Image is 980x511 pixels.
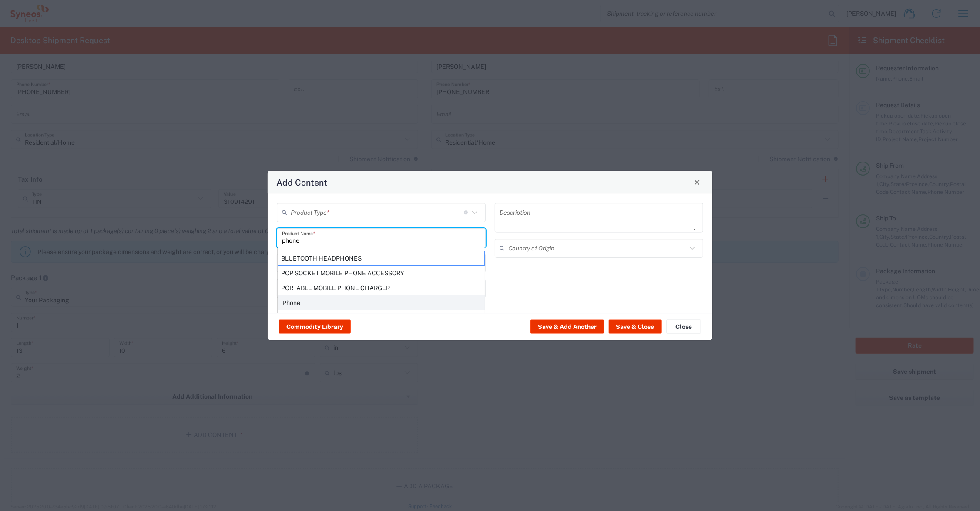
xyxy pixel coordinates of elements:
[666,320,701,334] button: Close
[278,280,485,295] div: PORTABLE MOBILE PHONE CHARGER
[530,320,604,334] button: Save & Add Another
[609,320,662,334] button: Save & Close
[278,250,485,265] div: BLUETOOTH HEADPHONES
[691,176,703,188] button: Close
[277,176,328,189] h4: Add Content
[278,295,485,310] div: iPhone
[278,310,485,325] div: Phone Stand 7035856A
[279,320,351,334] button: Commodity Library
[278,265,485,280] div: POP SOCKET MOBILE PHONE ACCESSORY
